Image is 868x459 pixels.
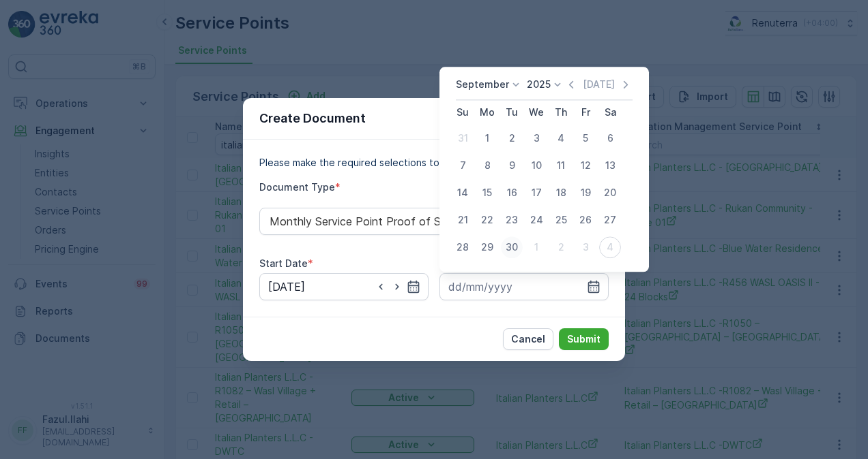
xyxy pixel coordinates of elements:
input: dd/mm/yyyy [259,273,429,300]
div: 23 [501,209,523,231]
div: 26 [575,209,596,231]
div: 14 [452,182,474,204]
th: Sunday [450,100,475,125]
button: Submit [559,328,609,350]
div: 29 [476,236,498,258]
div: 21 [452,209,474,231]
div: 9 [501,155,523,176]
th: Friday [573,100,598,125]
p: [DATE] [583,78,615,91]
div: 18 [550,182,572,204]
p: Cancel [511,332,545,346]
div: 12 [575,155,596,176]
div: 1 [525,236,547,258]
div: 24 [525,209,547,231]
div: 2 [550,236,572,258]
div: 2 [501,127,523,149]
div: 15 [476,182,498,204]
div: 28 [452,236,474,258]
div: 30 [501,236,523,258]
div: 13 [599,155,621,176]
th: Tuesday [500,100,524,125]
th: Saturday [598,100,622,125]
th: Thursday [549,100,573,125]
div: 22 [476,209,498,231]
div: 3 [525,127,547,149]
div: 6 [599,127,621,149]
div: 1 [476,127,498,149]
div: 8 [476,155,498,176]
p: Create Document [259,109,366,128]
input: dd/mm/yyyy [439,273,609,300]
p: September [456,78,509,91]
p: Submit [567,332,601,346]
p: 2025 [527,78,551,91]
div: 5 [575,127,596,149]
th: Monday [475,100,500,125]
div: 11 [550,155,572,176]
div: 17 [525,182,547,204]
label: Start Date [259,257,308,269]
div: 3 [575,236,596,258]
div: 25 [550,209,572,231]
div: 27 [599,209,621,231]
button: Cancel [503,328,553,350]
div: 4 [550,127,572,149]
div: 19 [575,182,596,204]
p: Please make the required selections to create your document. [259,156,609,170]
div: 4 [599,236,621,258]
div: 7 [452,155,474,176]
label: Document Type [259,181,335,193]
th: Wednesday [524,100,549,125]
div: 20 [599,182,621,204]
div: 16 [501,182,523,204]
div: 31 [452,127,474,149]
div: 10 [525,155,547,176]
